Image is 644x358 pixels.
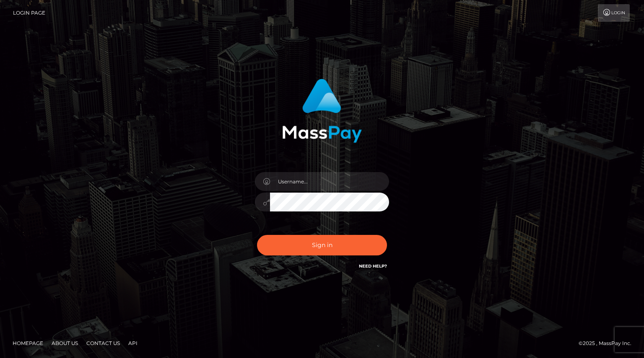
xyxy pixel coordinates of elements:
[83,337,123,350] a: Contact Us
[282,79,362,143] img: MassPay Login
[9,337,47,350] a: Homepage
[579,339,638,348] div: © 2025 , MassPay Inc.
[598,4,630,22] a: Login
[257,235,387,255] button: Sign in
[48,337,81,350] a: About Us
[270,172,389,191] input: Username...
[125,337,141,350] a: API
[359,263,387,269] a: Need Help?
[13,4,45,22] a: Login Page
